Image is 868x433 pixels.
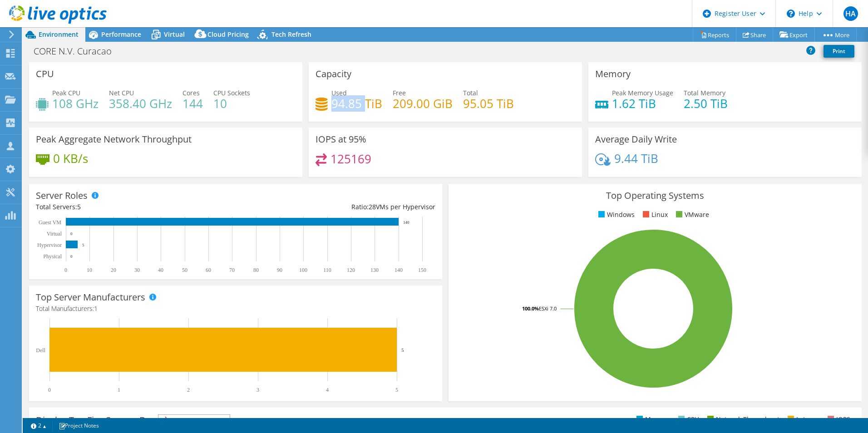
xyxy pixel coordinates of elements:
div: Total Servers: [36,202,236,212]
text: 150 [418,267,426,273]
h3: Top Server Manufacturers [36,292,145,302]
span: HA [843,6,858,21]
span: 28 [369,202,376,211]
text: 5 [395,387,398,393]
text: 30 [134,267,140,273]
span: Peak Memory Usage [612,89,673,97]
h4: 108 GHz [52,98,99,108]
a: Print [824,45,854,58]
span: Performance [101,30,141,39]
span: Tech Refresh [271,30,311,39]
text: 3 [256,387,259,393]
a: Reports [693,28,736,42]
a: 2 [25,420,53,431]
li: Linux [641,210,668,220]
span: IOPS [158,415,230,426]
a: More [814,28,857,42]
text: 140 [403,220,409,225]
a: Export [773,28,815,42]
a: Project Notes [52,420,105,431]
text: Guest VM [39,219,61,226]
h4: 10 [213,98,250,108]
h3: CPU [36,69,54,79]
li: IOPS [825,414,850,424]
span: Environment [39,30,79,39]
h1: CORE N.V. Curacao [30,46,126,56]
h4: 209.00 GiB [393,98,453,108]
tspan: ESXi 7.0 [539,305,557,312]
text: Hypervisor [37,242,62,248]
text: 0 [70,254,73,259]
text: 0 [48,387,51,393]
h3: Capacity [316,69,351,79]
span: Free [393,89,406,97]
h4: 94.85 TiB [331,98,382,108]
a: Share [736,28,773,42]
h4: 95.05 TiB [463,98,514,108]
h4: 125169 [330,154,371,164]
text: 110 [323,267,331,273]
span: Net CPU [109,89,134,97]
h3: Peak Aggregate Network Throughput [36,134,192,144]
li: Windows [596,210,635,220]
h4: 144 [182,98,203,108]
h3: Top Operating Systems [455,191,855,201]
text: 5 [82,243,84,247]
text: 100 [299,267,307,273]
span: Total [463,89,478,97]
h4: 358.40 GHz [109,98,172,108]
li: VMware [674,210,709,220]
h3: Server Roles [36,191,88,201]
text: 2 [187,387,190,393]
h4: 9.44 TiB [614,153,658,163]
li: CPU [676,414,699,424]
li: Memory [634,414,670,424]
span: Cloud Pricing [207,30,249,39]
span: Used [331,89,347,97]
span: Virtual [164,30,185,39]
text: 40 [158,267,163,273]
span: 1 [94,304,98,313]
text: 120 [347,267,355,273]
h3: IOPS at 95% [316,134,366,144]
div: Ratio: VMs per Hypervisor [236,202,435,212]
text: Physical [43,253,62,260]
h3: Average Daily Write [595,134,677,144]
text: 0 [64,267,67,273]
span: 5 [77,202,81,211]
span: Peak CPU [52,89,80,97]
svg: \n [787,10,795,18]
span: Total Memory [684,89,725,97]
h3: Memory [595,69,631,79]
text: 5 [401,347,404,353]
text: 70 [229,267,235,273]
li: Latency [785,414,819,424]
tspan: 100.0% [522,305,539,312]
text: 140 [395,267,403,273]
text: Dell [36,347,45,354]
text: 50 [182,267,187,273]
span: Cores [182,89,200,97]
text: 20 [111,267,116,273]
text: 80 [253,267,259,273]
text: 130 [370,267,379,273]
text: 10 [87,267,92,273]
span: CPU Sockets [213,89,250,97]
text: 4 [326,387,329,393]
text: 60 [206,267,211,273]
text: Virtual [47,231,62,237]
h4: 2.50 TiB [684,98,728,108]
h4: Total Manufacturers: [36,304,435,314]
text: 1 [118,387,120,393]
h4: 0 KB/s [53,153,88,163]
h4: 1.62 TiB [612,98,673,108]
li: Network Throughput [705,414,779,424]
text: 90 [277,267,282,273]
text: 0 [70,231,73,236]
